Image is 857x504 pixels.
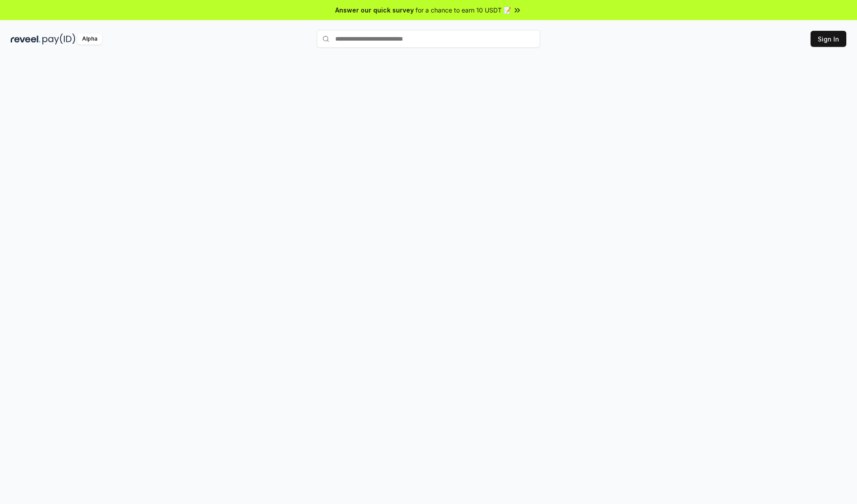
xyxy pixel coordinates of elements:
span: for a chance to earn 10 USDT 📝 [416,5,511,15]
span: Answer our quick survey [335,5,414,15]
button: Sign In [811,31,846,47]
div: Alpha [77,33,102,45]
img: reveel_dark [11,33,41,45]
img: pay_id [42,33,75,45]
